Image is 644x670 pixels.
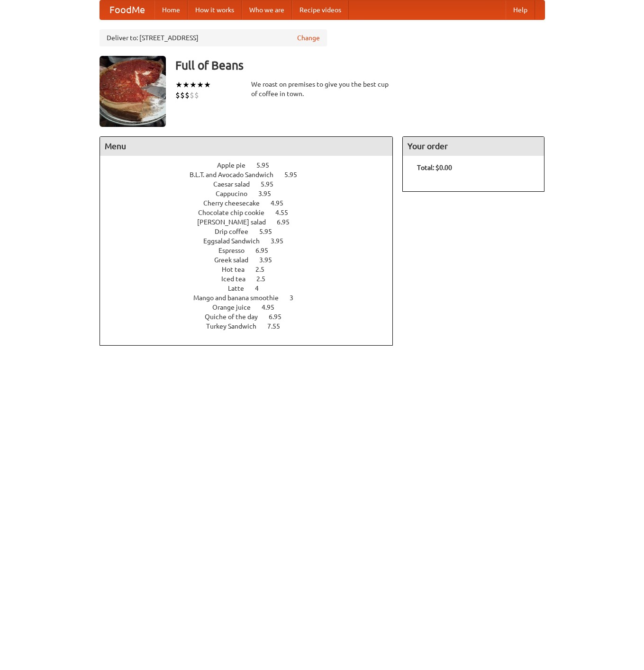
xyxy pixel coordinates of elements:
span: Caesar salad [213,180,259,188]
a: Home [154,0,188,19]
a: Espresso 6.95 [218,247,286,254]
span: 4 [255,285,268,292]
span: Mango and banana smoothie [193,294,288,302]
li: $ [175,90,180,100]
h4: Menu [100,137,393,156]
span: 5.95 [261,180,283,188]
span: Turkey Sandwich [206,322,266,330]
span: 4.95 [271,199,293,207]
div: Deliver to: [STREET_ADDRESS] [100,29,327,46]
a: B.L.T. and Avocado Sandwich 5.95 [190,171,315,179]
img: angular.jpg [100,56,166,127]
a: Help [506,0,535,19]
span: 4.95 [262,304,284,311]
li: $ [180,90,185,100]
span: 5.95 [256,161,279,169]
span: Espresso [218,247,254,254]
span: 6.95 [255,247,278,254]
span: 3.95 [259,256,281,264]
span: 7.55 [267,322,290,330]
span: 3.95 [258,190,281,197]
span: Quiche of the day [205,313,267,321]
a: Hot tea 2.5 [222,266,282,273]
a: Chocolate chip cookie 4.55 [198,209,306,216]
a: Quiche of the day 6.95 [205,313,299,321]
span: 5.95 [284,171,307,179]
h4: Your order [403,137,544,156]
a: Cherry cheesecake 4.95 [203,199,301,207]
b: Total: $0.00 [417,164,452,171]
span: Cappucino [216,190,257,197]
span: Hot tea [222,266,254,273]
span: 6.95 [269,313,291,321]
a: Apple pie 5.95 [217,161,287,169]
a: Who we are [242,0,292,19]
a: Cappucino 3.95 [216,190,289,197]
a: Latte 4 [228,285,276,292]
a: Caesar salad 5.95 [213,180,291,188]
li: ★ [175,80,182,90]
span: 4.55 [275,209,298,216]
span: 2.5 [256,275,275,283]
a: How it works [188,0,242,19]
span: Apple pie [217,161,255,169]
span: 6.95 [277,218,299,226]
li: ★ [204,80,211,90]
span: [PERSON_NAME] salad [197,218,275,226]
li: $ [185,90,190,100]
span: Eggsalad Sandwich [203,237,269,245]
span: B.L.T. and Avocado Sandwich [190,171,283,179]
span: 5.95 [259,228,281,235]
span: Cherry cheesecake [203,199,269,207]
span: Orange juice [212,304,260,311]
span: 3.95 [271,237,293,245]
a: Orange juice 4.95 [212,304,292,311]
span: Iced tea [221,275,255,283]
div: We roast on premises to give you the best cup of coffee in town. [251,80,393,98]
span: 2.5 [255,266,274,273]
span: Latte [228,285,254,292]
li: $ [194,90,199,100]
li: ★ [190,80,197,90]
span: 3 [290,294,303,302]
li: $ [190,90,194,100]
a: Recipe videos [292,0,349,19]
li: ★ [197,80,204,90]
a: [PERSON_NAME] salad 6.95 [197,218,307,226]
span: Chocolate chip cookie [198,209,274,216]
span: Drip coffee [215,228,258,235]
a: Mango and banana smoothie 3 [193,294,311,302]
a: FoodMe [100,0,154,19]
a: Drip coffee 5.95 [215,228,290,235]
a: Eggsalad Sandwich 3.95 [203,237,301,245]
a: Turkey Sandwich 7.55 [206,322,298,330]
span: Greek salad [214,256,258,264]
a: Greek salad 3.95 [214,256,290,264]
li: ★ [182,80,190,90]
a: Iced tea 2.5 [221,275,283,283]
h3: Full of Beans [175,56,545,75]
a: Change [297,33,320,43]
